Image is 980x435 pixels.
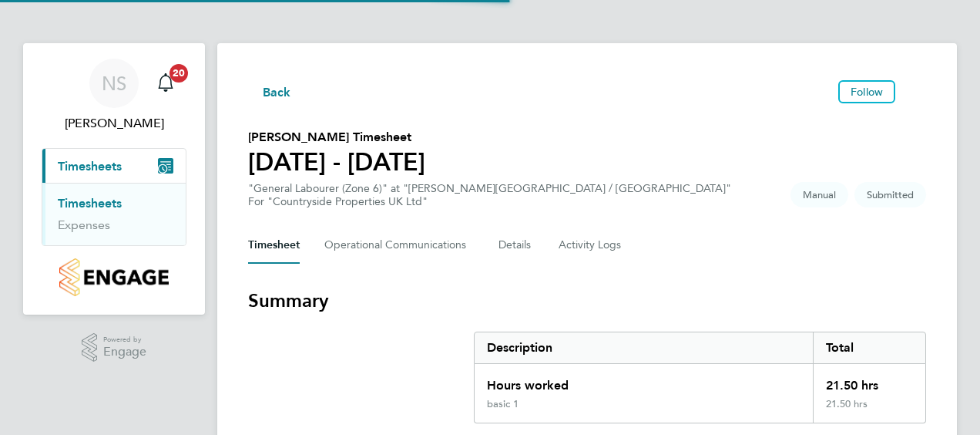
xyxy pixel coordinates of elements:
[103,333,146,346] span: Powered by
[487,398,519,410] div: basic 1
[475,364,813,398] div: Hours worked
[854,182,926,207] span: This timesheet is Submitted.
[248,182,731,208] div: "General Labourer (Zone 6)" at "[PERSON_NAME][GEOGRAPHIC_DATA] / [GEOGRAPHIC_DATA]"
[248,147,425,177] h1: [DATE] - [DATE]
[58,196,122,211] a: Timesheets
[248,227,300,264] button: Timesheet
[498,227,534,264] button: Details
[42,114,186,133] span: Neil Smith
[103,346,146,359] span: Engage
[474,332,926,423] div: Summary
[475,332,813,363] div: Description
[248,82,291,101] button: Back
[248,288,926,313] h3: Summary
[901,88,926,96] button: Timesheets Menu
[58,217,110,232] a: Expenses
[263,83,291,102] span: Back
[790,182,848,207] span: This timesheet was manually created.
[102,73,126,93] span: NS
[42,149,186,183] button: Timesheets
[59,258,168,296] img: countryside-properties-logo-retina.png
[851,85,883,99] span: Follow
[42,258,186,296] a: Go to home page
[23,43,205,315] nav: Main navigation
[324,227,474,264] button: Operational Communications
[813,398,925,423] div: 21.50 hrs
[150,59,181,108] a: 20
[813,332,925,363] div: Total
[248,128,425,147] h2: [PERSON_NAME] Timesheet
[838,80,895,103] button: Follow
[42,183,186,245] div: Timesheets
[813,364,925,398] div: 21.50 hrs
[58,159,122,174] span: Timesheets
[248,195,731,208] div: For "Countryside Properties UK Ltd"
[82,333,147,362] a: Powered byEngage
[169,64,188,83] span: 20
[42,59,186,133] a: NS[PERSON_NAME]
[559,227,623,264] button: Activity Logs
